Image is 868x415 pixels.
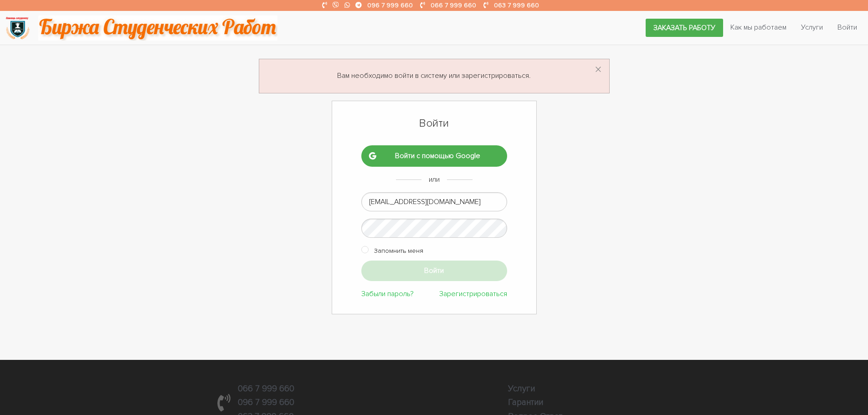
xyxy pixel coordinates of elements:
[508,383,535,394] a: Услуги
[429,175,440,184] span: или
[439,289,507,298] a: Зарегистрироваться
[270,70,598,82] p: Вам необходимо войти в систему или зарегистрироваться.
[361,192,507,211] input: Адрес электронной почты
[5,15,30,41] img: logo-135dea9cf721667cc4ddb0c1795e3ba8b7f362e3d0c04e2cc90b931989920324.png
[494,1,539,9] a: 063 7 999 660
[723,19,794,36] a: Как мы работаем
[794,19,830,36] a: Услуги
[595,61,602,79] span: ×
[374,245,423,256] label: Запомнить меня
[508,397,543,408] a: Гарантии
[361,261,507,281] input: Войти
[361,145,507,166] a: Войти с помощью Google
[830,19,864,36] a: Войти
[361,116,507,131] h1: Войти
[376,152,499,160] span: Войти с помощью Google
[367,1,413,9] a: 096 7 999 660
[238,397,294,408] a: 096 7 999 660
[38,15,277,41] img: motto-2ce64da2796df845c65ce8f9480b9c9d679903764b3ca6da4b6de107518df0fe.gif
[595,63,602,77] button: Dismiss alert
[361,289,414,298] a: Забыли пароль?
[646,19,723,37] a: Заказать работу
[238,383,294,394] a: 066 7 999 660
[431,1,476,9] a: 066 7 999 660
